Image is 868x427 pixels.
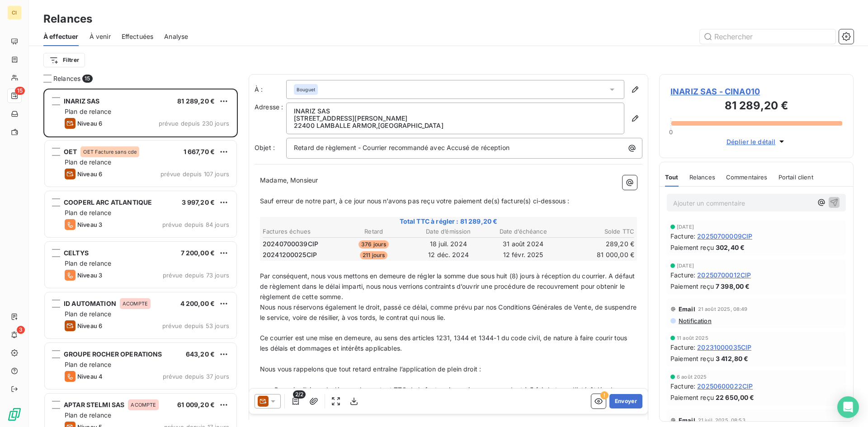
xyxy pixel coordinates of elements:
span: 7 398,00 € [716,282,750,291]
span: Plan de relance [65,158,111,166]
span: À effectuer [43,32,79,41]
span: Plan de relance [65,361,111,368]
span: Niveau 3 [77,221,102,228]
input: Rechercher [700,29,835,44]
span: 81 289,20 € [177,97,215,105]
p: [STREET_ADDRESS][PERSON_NAME] [294,115,617,122]
th: Solde TTC [561,227,635,236]
span: 643,20 € [186,350,215,358]
span: Niveau 6 [77,322,102,329]
img: Logo LeanPay [7,407,22,422]
span: Portail client [778,174,813,181]
span: Plan de relance [65,209,111,216]
span: Madame, Monsieur [260,176,318,184]
span: Plan de relance [65,259,111,267]
span: 11 août 2025 [677,335,708,341]
th: Date d’émission [411,227,485,236]
th: Date d’échéance [486,227,560,236]
button: Envoyer [609,394,642,408]
span: Relances [689,174,715,181]
span: 3 [17,326,25,334]
button: Déplier le détail [724,136,789,147]
span: APTAR STELMI SAS [64,401,124,408]
span: 1 667,70 € [184,148,215,155]
span: Facture : [670,270,695,280]
span: Facture : [670,343,695,352]
span: OET [64,148,77,155]
span: GROUPE ROCHER OPERATIONS [64,350,162,358]
span: Effectuées [122,32,154,41]
span: Niveau 6 [77,170,102,178]
span: Paiement reçu [670,243,714,252]
span: 6 août 2025 [677,374,707,380]
td: 12 déc. 2024 [411,250,485,260]
span: 20241200025CIP [263,250,317,259]
span: Par conséquent, nous vous mettons en demeure de régler la somme due sous huit (8) jours à récepti... [260,272,637,300]
span: Paiement reçu [670,393,714,402]
span: ACOMPTE [131,402,156,408]
button: Filtrer [43,53,85,67]
span: Déplier le détail [726,137,776,146]
span: prévue depuis 37 jours [163,373,229,380]
th: Retard [337,227,410,236]
span: 7 200,00 € [181,249,215,257]
span: Nous nous réservons également le droit, passé ce délai, comme prévu par nos Conditions Générales ... [260,303,638,321]
span: prévue depuis 107 jours [160,170,229,178]
span: ACOMPTE [123,301,148,306]
span: Notification [678,317,712,324]
span: 302,40 € [716,243,745,252]
span: Commentaires [726,174,768,181]
span: 376 jours [359,240,389,249]
span: - Des pénalités, calculées sur le montant TTC de la facture impayée, correspondant à 5 fois le ta... [260,386,623,404]
td: 81 000,00 € [561,250,635,260]
span: 20250700009CIP [697,231,752,241]
span: 20250600022CIP [697,381,753,391]
span: Paiement reçu [670,354,714,363]
span: 20250700012CIP [697,270,751,280]
span: 21 août 2025, 08:49 [698,306,748,312]
span: À venir [90,32,111,41]
label: À : [255,85,286,94]
span: 21 juil. 2025, 08:53 [698,418,745,423]
span: Tout [665,174,679,181]
p: INARIZ SAS [294,108,617,115]
h3: Relances [43,11,92,27]
span: prévue depuis 230 jours [159,120,229,127]
span: Objet : [255,144,275,151]
span: CELTYS [64,249,89,257]
td: 31 août 2024 [486,239,560,249]
span: Niveau 6 [77,120,102,127]
span: 61 009,20 € [177,401,215,408]
span: Bouguet [297,86,315,93]
span: 20240700039CIP [263,239,318,249]
span: Nous vous rappelons que tout retard entraîne l’application de plein droit : [260,365,481,373]
div: grid [43,89,238,427]
span: Ce courrier est une mise en demeure, au sens des articles 1231, 1344 et 1344-1 du code civil, de ... [260,334,629,352]
span: COOPERL ARC ATLANTIQUE [64,198,152,206]
span: OET Facture sans cde [83,149,137,155]
th: Factures échues [262,227,336,236]
td: 289,20 € [561,239,635,249]
span: Facture : [670,231,695,241]
td: 18 juil. 2024 [411,239,485,249]
span: 211 jours [360,251,387,259]
span: Niveau 4 [77,373,103,380]
span: ID AUTOMATION [64,300,116,307]
div: Open Intercom Messenger [837,396,859,418]
span: [DATE] [677,263,694,268]
span: Analyse [164,32,188,41]
span: Plan de relance [65,108,111,115]
span: Email [679,417,695,424]
span: prévue depuis 73 jours [163,272,229,279]
span: 15 [82,75,92,83]
span: Adresse : [255,103,283,111]
span: 0 [669,128,673,136]
span: [DATE] [677,224,694,230]
span: Plan de relance [65,411,111,419]
span: 22 650,00 € [716,393,755,402]
span: 15 [15,87,25,95]
span: Facture : [670,381,695,391]
span: Total TTC à régler : 81 289,20 € [261,217,636,226]
span: 20231000035CIP [697,343,751,352]
p: 22400 LAMBALLE ARMOR , [GEOGRAPHIC_DATA] [294,122,617,129]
